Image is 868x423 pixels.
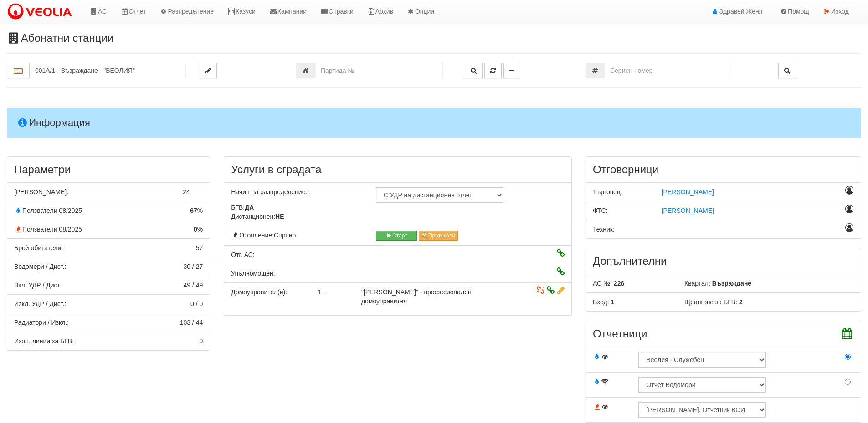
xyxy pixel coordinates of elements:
[231,188,307,196] span: Начин на разпределение:
[190,300,203,307] span: 0 / 0
[231,204,254,211] span: БГВ:
[684,280,710,287] span: Квартал:
[739,298,743,306] b: 2
[231,213,284,220] span: Дистанционен:
[194,226,197,233] strong: 0
[14,263,66,270] span: Водомери / Дист.:
[662,207,714,214] span: [PERSON_NAME]
[7,2,76,21] img: VeoliaLogo.png
[275,213,284,220] strong: НЕ
[14,226,82,233] span: Ползватели 08/2025
[593,298,609,306] span: Вход:
[231,232,296,239] span: Отопление:
[14,188,68,196] span: [PERSON_NAME]:
[614,280,624,287] b: 226
[361,288,472,305] span: "[PERSON_NAME]" - професионален домоуправител
[183,282,203,289] span: 49 / 49
[231,270,275,277] span: Упълномощен:
[14,164,203,176] h3: Параметри
[593,188,622,196] span: Търговец:
[180,319,203,326] span: 103 / 44
[7,225,210,234] div: % от апартаментите с консумация по отчет за отопление през миналия месец
[419,231,458,241] button: Протоколи
[14,282,63,289] span: Вкл. УДР / Дист.:
[593,255,854,267] h3: Допълнителни
[231,288,287,296] span: Домоуправител(и):
[7,108,861,137] h4: Информация
[7,206,210,215] div: % от апартаментите с консумация по отчет за БГВ през миналия месец
[14,300,66,307] span: Изкл. УДР / Дист.:
[274,232,296,239] span: Спряно
[14,244,63,252] span: Брой обитатели:
[712,280,751,287] b: Възраждане
[190,207,197,214] strong: 67
[593,328,854,340] h3: Отчетници
[196,244,203,252] span: 57
[190,206,203,215] span: %
[318,288,325,296] span: 1 -
[662,188,714,196] span: [PERSON_NAME]
[845,206,854,212] i: Назначаване като отговорник ФТС
[684,298,737,306] span: Щрангове за БГВ:
[593,280,612,287] span: АС №:
[611,298,614,306] b: 1
[183,263,203,270] span: 30 / 27
[845,225,854,231] i: Назначаване като отговорник Техник
[7,32,861,44] h3: Абонатни станции
[376,231,417,241] button: Старт
[30,63,186,78] input: Абонатна станция
[231,164,565,176] h3: Услуги в сградата
[605,63,732,78] input: Сериен номер
[231,251,255,258] span: Отговорник АС
[593,164,854,176] h3: Отговорници
[845,187,854,194] i: Назначаване като отговорник Търговец
[245,204,254,211] strong: ДА
[14,319,69,326] span: Радиатори / Изкл.:
[593,226,615,233] span: Техник:
[593,207,607,214] span: ФТС:
[194,225,203,234] span: %
[315,63,443,78] input: Партида №
[183,188,190,196] span: 24
[14,207,82,214] span: Ползватели 08/2025
[14,337,74,345] span: Изол. линии за БГВ:
[199,337,203,345] span: 0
